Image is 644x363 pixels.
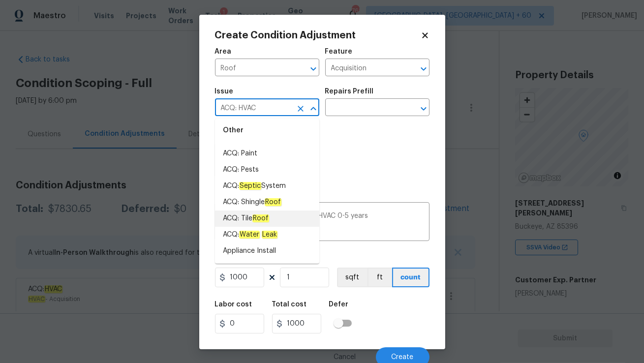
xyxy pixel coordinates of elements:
li: Appliance Install [215,243,319,259]
button: ft [368,268,392,287]
em: Roof [252,214,269,222]
span: ACQ: Shingle [223,197,281,208]
h5: Defer [329,301,349,308]
em: Roof [265,198,281,206]
button: count [392,268,429,287]
span: ACQ: Tile [223,213,269,224]
h5: Labor cost [215,301,252,308]
span: Create [392,354,414,361]
textarea: Acquisition Scope: Functional HVAC 0-5 years [221,212,424,233]
div: Other [215,119,319,142]
button: Open [417,62,430,76]
h5: Repairs Prefill [325,88,374,95]
span: Cancel [334,354,356,361]
h5: Area [215,48,232,55]
button: Close [307,102,320,116]
h5: Total cost [272,301,307,308]
button: Open [307,62,320,76]
h5: Feature [325,48,353,55]
em: Leak [262,231,277,239]
span: ACQ: System [223,181,286,191]
em: Septic [239,182,261,190]
button: Open [417,102,430,116]
h2: Create Condition Adjustment [215,30,421,40]
h5: Issue [215,88,234,95]
button: sqft [337,268,368,287]
span: ACQ: [223,230,277,240]
li: ACQ: Paint [215,146,319,162]
em: Water [239,231,260,239]
li: ACQ: Pests [215,162,319,178]
li: Appliances [215,259,319,275]
button: Clear [294,102,307,116]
